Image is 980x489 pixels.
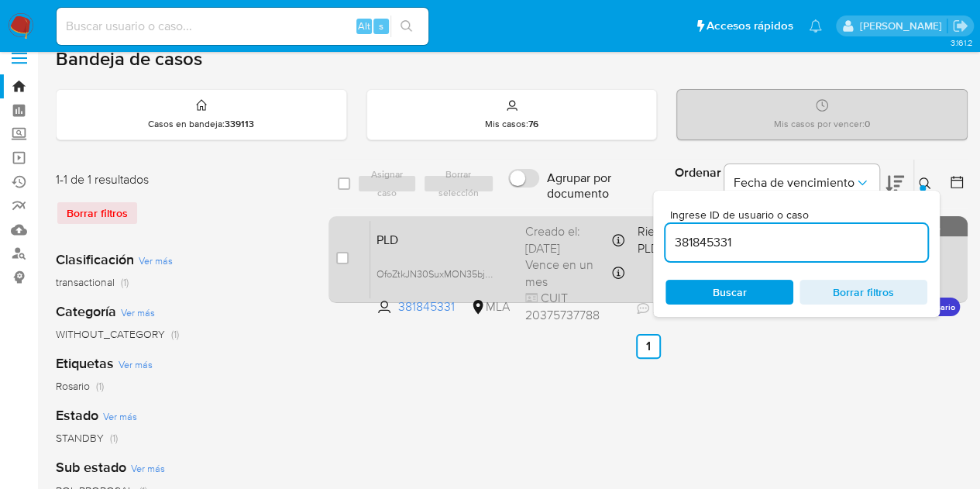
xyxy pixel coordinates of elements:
span: 3.161.2 [950,36,972,49]
span: Accesos rápidos [707,18,793,34]
p: nicolas.fernandezallen@mercadolibre.com [859,19,947,33]
span: Alt [358,19,370,33]
input: Buscar usuario o caso... [57,16,428,36]
a: Salir [952,18,968,34]
a: Notificaciones [809,19,822,33]
button: search-icon [390,15,422,37]
span: s [379,19,383,33]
